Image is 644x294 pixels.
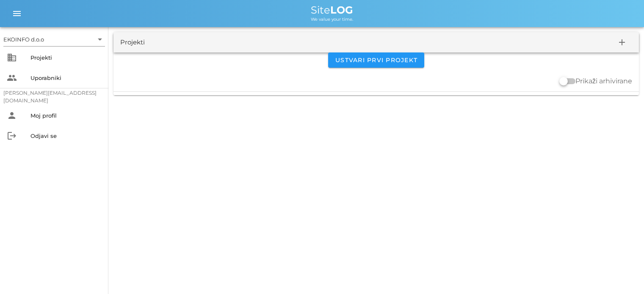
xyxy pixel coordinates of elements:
[7,110,17,121] i: person
[30,132,102,139] div: Odjavi se
[617,37,627,47] i: add
[335,56,417,64] span: Ustvari prvi projekt
[30,112,102,119] div: Moj profil
[95,34,105,44] i: arrow_drop_down
[311,4,353,16] span: Site
[30,74,102,81] div: Uporabniki
[328,52,424,68] button: Ustvari prvi projekt
[12,8,22,19] i: menu
[3,36,44,43] div: EKOINFO d.o.o
[30,54,102,61] div: Projekti
[7,52,17,63] i: business
[7,131,17,141] i: logout
[3,33,105,46] div: EKOINFO d.o.o
[311,16,353,22] span: We value your time.
[575,77,632,85] label: Prikaži arhivirane
[330,4,353,16] b: LOG
[120,38,145,47] div: Projekti
[7,73,17,83] i: people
